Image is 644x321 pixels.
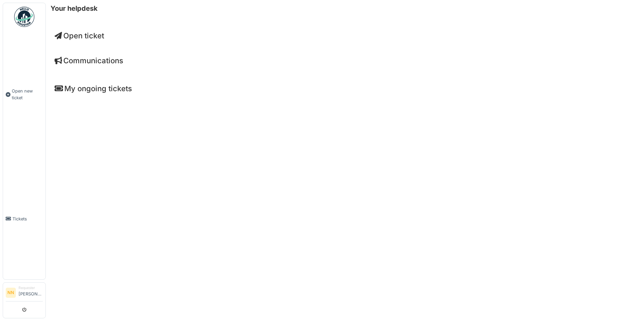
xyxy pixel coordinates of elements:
span: Open new ticket [12,88,43,101]
span: Tickets [12,216,43,222]
h4: Communications [55,56,635,65]
h4: My ongoing tickets [55,84,635,93]
img: Badge_color-CXgf-gQk.svg [14,7,34,27]
a: Open new ticket [3,31,45,158]
a: Tickets [3,158,45,279]
a: Open ticket [55,31,104,40]
a: NN Requester[PERSON_NAME] [6,285,43,301]
h6: Your helpdesk [51,4,98,12]
li: [PERSON_NAME] [19,285,43,300]
div: Requester [19,285,43,290]
li: NN [6,288,16,298]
